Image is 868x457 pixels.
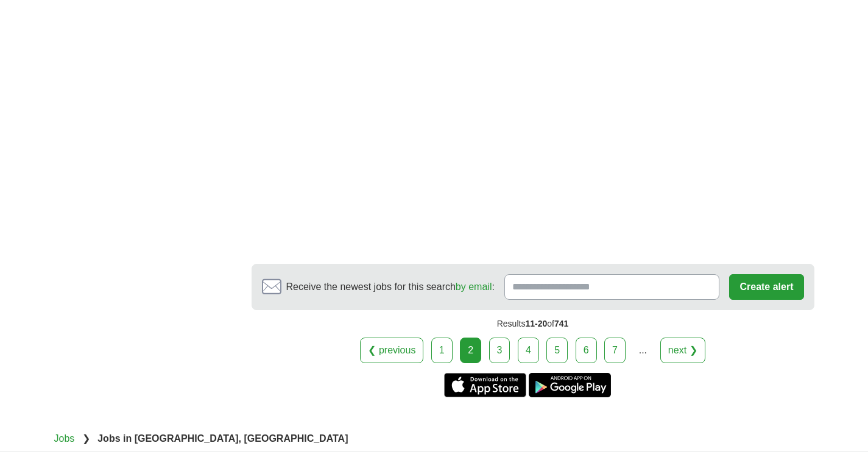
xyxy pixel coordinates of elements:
[431,338,453,363] a: 1
[554,319,568,328] span: 741
[444,373,526,397] a: Get the iPhone app
[525,319,547,328] span: 11-20
[529,373,611,397] a: Get the Android app
[252,310,814,338] div: Results of
[97,433,348,444] strong: Jobs in [GEOGRAPHIC_DATA], [GEOGRAPHIC_DATA]
[286,280,495,294] span: Receive the newest jobs for this search :
[82,433,90,444] span: ❯
[489,338,510,363] a: 3
[518,338,539,363] a: 4
[546,338,568,363] a: 5
[460,338,481,363] div: 2
[54,433,75,444] a: Jobs
[456,282,492,292] a: by email
[576,338,597,363] a: 6
[630,338,655,363] div: ...
[604,338,626,363] a: 7
[729,274,803,300] button: Create alert
[660,338,705,363] a: next ❯
[360,338,423,363] a: ❮ previous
